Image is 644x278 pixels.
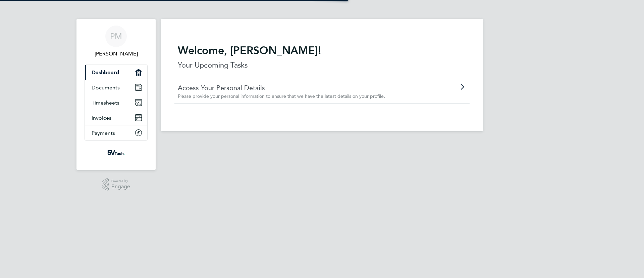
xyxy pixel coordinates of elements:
a: Dashboard [85,65,147,80]
nav: Main navigation [76,19,156,170]
span: Engage [111,184,130,190]
span: Dashboard [92,69,119,76]
span: Invoices [92,115,111,121]
a: Access Your Personal Details [178,83,428,92]
a: Powered byEngage [102,178,130,191]
a: Payments [85,125,147,140]
a: Documents [85,80,147,95]
span: Please provide your personal information to ensure that we have the latest details on your profile. [178,93,385,99]
a: PM[PERSON_NAME] [85,26,148,58]
span: Timesheets [92,100,119,106]
span: PM [110,32,122,41]
h2: Welcome, [PERSON_NAME]! [178,44,466,57]
span: Paul Mallard [85,50,148,58]
img: weare5values-logo-retina.png [106,147,126,158]
span: Payments [92,130,115,136]
a: Timesheets [85,95,147,110]
span: Powered by [111,178,130,184]
span: Documents [92,84,120,91]
p: Your Upcoming Tasks [178,60,466,71]
a: Go to home page [85,147,148,158]
a: Invoices [85,110,147,125]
